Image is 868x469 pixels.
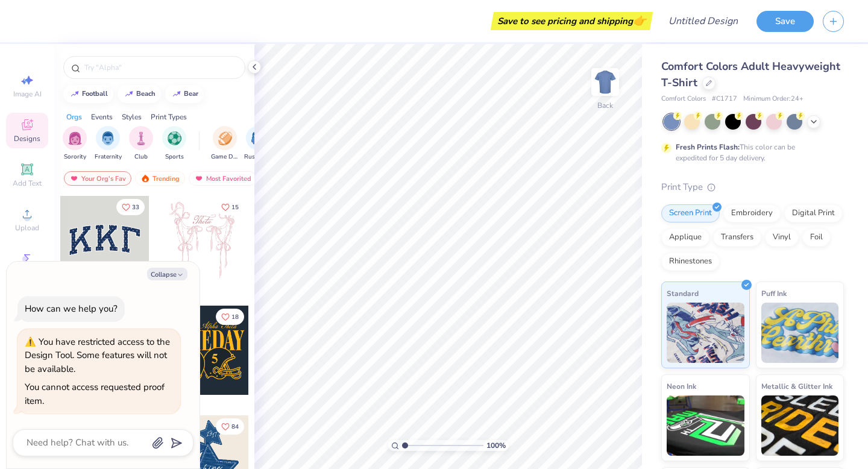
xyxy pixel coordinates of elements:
div: bear [184,90,198,97]
button: football [63,85,113,103]
div: Print Type [661,180,844,194]
span: Add Text [13,178,42,188]
div: Applique [661,228,709,247]
span: Fraternity [95,153,122,162]
span: Minimum Order: 24 + [743,94,804,104]
img: Neon Ink [667,395,744,456]
span: 84 [231,424,239,430]
div: Embroidery [723,204,781,222]
div: filter for Sorority [63,126,87,162]
span: Image AI [13,89,42,99]
div: filter for Club [129,126,153,162]
img: Club Image [134,131,148,145]
div: Save to see pricing and shipping [494,12,650,30]
div: Rhinestones [661,253,720,271]
span: Designs [14,134,40,143]
span: Club [134,153,148,162]
button: Save [756,11,814,32]
div: Foil [802,228,831,247]
span: 15 [231,204,239,210]
span: Sports [165,153,184,162]
div: Styles [122,112,142,122]
div: Your Org's Fav [64,171,131,186]
img: Fraternity Image [101,131,115,145]
span: Game Day [211,153,239,162]
span: Comfort Colors Adult Heavyweight T-Shirt [661,59,840,90]
img: trend_line.gif [124,90,134,98]
button: filter button [129,126,153,162]
div: filter for Rush & Bid [244,126,272,162]
span: Neon Ink [667,380,696,392]
img: most_fav.gif [69,174,79,183]
span: Sorority [64,153,86,162]
div: Trending [135,171,185,186]
button: Like [116,199,145,215]
div: Vinyl [765,228,799,247]
img: Standard [667,303,744,363]
button: Collapse [147,268,187,280]
div: filter for Sports [162,126,186,162]
button: beach [118,85,161,103]
img: Back [593,70,617,94]
img: trend_line.gif [172,90,181,98]
span: 33 [132,204,139,210]
img: trending.gif [140,174,150,183]
div: You cannot access requested proof item. [25,381,165,407]
button: bear [165,85,204,103]
div: football [82,90,108,97]
div: How can we help you? [25,303,118,315]
button: filter button [95,126,122,162]
button: Like [216,418,244,435]
button: filter button [244,126,272,162]
span: Rush & Bid [244,153,272,162]
img: trend_line.gif [70,90,80,98]
img: Sports Image [168,131,181,145]
span: Comfort Colors [661,94,706,104]
div: Back [597,100,613,111]
div: Transfers [713,228,761,247]
button: filter button [211,126,239,162]
span: Standard [667,287,699,300]
span: # C1717 [712,94,737,104]
div: Print Types [151,112,187,122]
button: Like [216,199,244,215]
button: filter button [162,126,186,162]
div: beach [136,90,156,97]
span: 👉 [633,13,646,28]
img: Rush & Bid Image [251,131,265,145]
div: Digital Print [784,204,843,222]
div: filter for Fraternity [95,126,122,162]
span: 18 [231,314,239,320]
div: filter for Game Day [211,126,239,162]
img: most_fav.gif [194,174,204,183]
div: Events [91,112,113,122]
span: Upload [15,223,39,233]
img: Puff Ink [761,303,839,363]
div: This color can be expedited for 5 day delivery. [676,142,824,163]
div: Orgs [66,112,82,122]
img: Game Day Image [218,131,232,145]
button: Like [216,309,244,325]
input: Untitled Design [659,9,747,33]
input: Try "Alpha" [83,61,237,74]
div: Screen Print [661,204,720,222]
span: 100 % [486,440,506,451]
img: Sorority Image [68,131,82,145]
button: filter button [63,126,87,162]
div: You have restricted access to the Design Tool. Some features will not be available. [25,336,170,375]
img: Metallic & Glitter Ink [761,395,839,456]
strong: Fresh Prints Flash: [676,142,740,152]
div: Most Favorited [189,171,257,186]
span: Metallic & Glitter Ink [761,380,832,392]
span: Puff Ink [761,287,787,300]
